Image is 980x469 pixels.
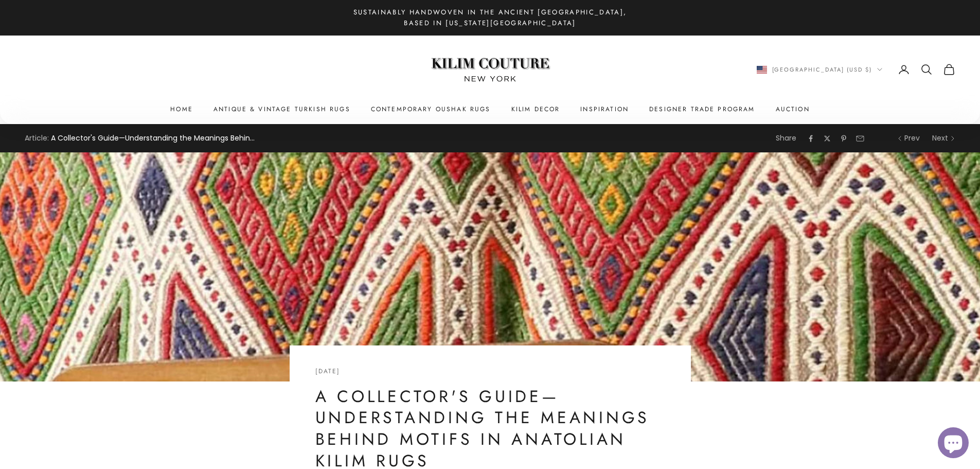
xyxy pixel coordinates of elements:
[51,132,257,144] span: A Collector's Guide—Understanding the Meanings Behind Motifs in Anatolian Kilim Rugs
[807,134,815,143] a: Share on Facebook
[25,132,49,144] span: Article:
[772,65,872,74] span: [GEOGRAPHIC_DATA] (USD $)
[580,104,629,114] a: Inspiration
[315,367,341,376] time: [DATE]
[823,134,831,143] a: Share on Twitter
[371,104,491,114] a: Contemporary Oushak Rugs
[897,132,920,144] a: Prev
[856,134,864,143] a: Share by email
[840,134,848,143] a: Share on Pinterest
[346,7,634,29] p: Sustainably Handwoven in the Ancient [GEOGRAPHIC_DATA], Based in [US_STATE][GEOGRAPHIC_DATA]
[932,132,955,144] a: Next
[935,427,972,461] inbox-online-store-chat: Shopify online store chat
[757,63,956,76] nav: Secondary navigation
[213,104,350,114] a: Antique & Vintage Turkish Rugs
[776,132,796,144] span: Share
[511,104,560,114] summary: Kilim Decor
[757,65,883,74] button: Change country or currency
[170,104,193,114] a: Home
[776,104,810,114] a: Auction
[649,104,755,114] a: Designer Trade Program
[25,104,955,114] nav: Primary navigation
